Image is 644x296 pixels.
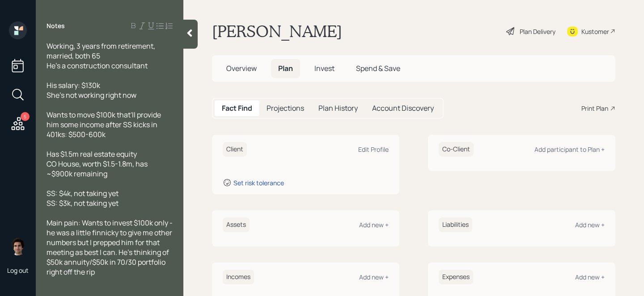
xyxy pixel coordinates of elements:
[47,188,119,208] span: SS: $4k, not taking yet SS: $3k, not taking yet
[223,142,247,157] h6: Client
[439,270,473,284] h6: Expenses
[21,112,30,121] div: 5
[358,145,389,154] div: Edit Profile
[47,218,174,277] span: Main pain: Wants to invest $100k only - he was a little finnicky to give me other numbers but I p...
[439,217,472,232] h6: Liabilities
[233,179,284,187] div: Set risk tolerance
[439,142,474,157] h6: Co-Client
[581,104,608,113] div: Print Plan
[314,63,335,73] span: Invest
[575,273,605,281] div: Add new +
[9,238,27,255] img: harrison-schaefer-headshot-2.png
[47,149,149,179] span: Has $1.5m real estate equity CO House, worth $1.5-1.8m, has ~$900k remaining
[520,27,555,36] div: Plan Delivery
[581,27,609,36] div: Kustomer
[212,21,342,41] h1: [PERSON_NAME]
[575,221,605,229] div: Add new +
[223,217,250,232] h6: Assets
[222,104,252,113] h5: Fact Find
[318,104,358,113] h5: Plan History
[47,21,65,30] label: Notes
[47,41,157,71] span: Working, 3 years from retirement, married, both 65 He's a construction consultant
[372,104,434,113] h5: Account Discovery
[47,110,162,139] span: Wants to move $100k that'll provide him some income after SS kicks in 401ks: $500-600k
[534,145,605,154] div: Add participant to Plan +
[7,266,29,275] div: Log out
[359,273,389,281] div: Add new +
[359,221,389,229] div: Add new +
[223,270,254,284] h6: Incomes
[267,104,304,113] h5: Projections
[47,80,136,100] span: His salary: $130k She's not working right now
[356,63,400,73] span: Spend & Save
[278,63,293,73] span: Plan
[226,63,257,73] span: Overview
